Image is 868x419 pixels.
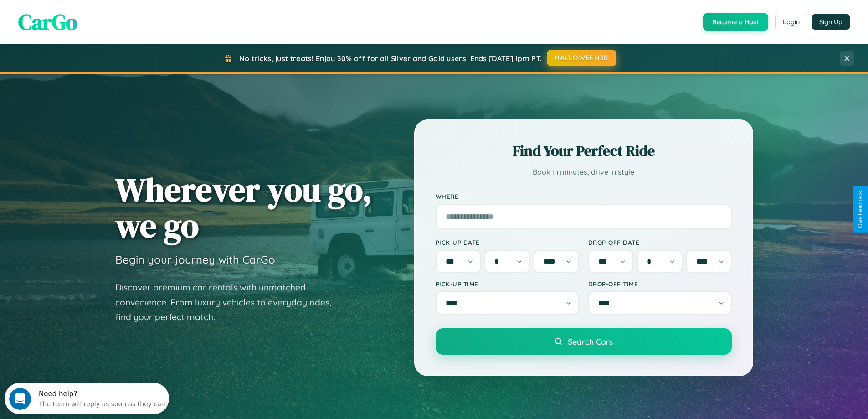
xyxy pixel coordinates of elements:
[436,192,732,200] label: Where
[4,4,169,29] div: Open Intercom Messenger
[857,191,863,228] div: Give Feedback
[775,14,807,30] button: Login
[588,238,732,246] label: Drop-off Date
[436,141,732,161] h2: Find Your Perfect Ride
[812,14,850,30] button: Sign Up
[34,15,161,25] div: The team will reply as soon as they can
[436,166,732,179] p: Book in minutes, drive in style
[547,50,616,66] button: HALLOWEEN30
[5,383,169,414] iframe: Intercom live chat discovery launcher
[9,388,31,410] iframe: Intercom live chat
[703,13,768,31] button: Become a Host
[18,7,77,37] span: CarGo
[34,8,161,15] div: Need help?
[436,238,579,246] label: Pick-up Date
[436,328,732,355] button: Search Cars
[568,336,613,347] span: Search Cars
[115,171,372,243] h1: Wherever you go, we go
[239,54,542,63] span: No tricks, just treats! Enjoy 30% off for all Silver and Gold users! Ends [DATE] 1pm PT.
[588,280,732,288] label: Drop-off Time
[115,253,275,266] h3: Begin your journey with CarGo
[436,280,579,288] label: Pick-up Time
[115,280,343,325] p: Discover premium car rentals with unmatched convenience. From luxury vehicles to everyday rides, ...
